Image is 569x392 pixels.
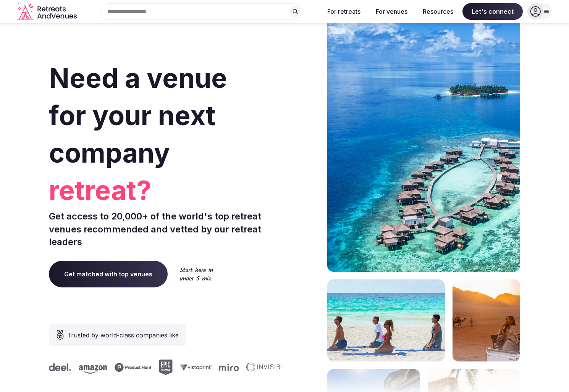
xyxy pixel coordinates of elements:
[49,261,168,287] a: Get matched with top venues
[158,360,172,375] svg: Epic Games company logo
[370,3,414,20] button: For venues
[67,331,179,340] span: Trusted by world-class companies like
[49,62,227,169] span: Need a venue for your next company
[321,3,367,20] button: For retreats
[49,172,281,209] span: retreat?
[417,3,459,20] button: Resources
[17,3,78,20] a: Visit the homepage
[327,279,445,361] img: yoga on tropical beach
[49,210,281,248] p: Get access to 20,000+ of the world's top retreat venues recommended and vetted by our retreat lea...
[180,267,213,281] img: Start here in under 5 min
[180,364,211,371] svg: Vistaprint company logo
[246,363,288,372] svg: Invisible company logo
[462,3,523,20] span: Let's connect
[48,363,71,371] svg: Deel company logo
[17,3,78,20] svg: Retreats and Venues company logo
[453,279,520,361] img: woman sitting in back of truck with camels
[219,364,238,371] svg: Miro company logo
